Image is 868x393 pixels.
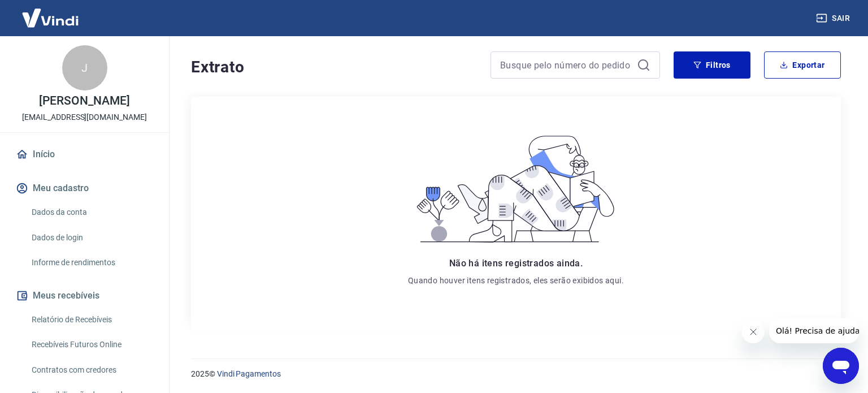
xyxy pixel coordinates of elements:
p: [PERSON_NAME] [39,95,129,107]
div: J [62,45,107,90]
iframe: Fechar mensagem [742,321,765,343]
span: Não há itens registrados ainda. [449,258,583,269]
input: Busque pelo número do pedido [500,57,632,74]
a: Início [14,142,155,167]
iframe: Mensagem da empresa [769,318,859,343]
iframe: Botão para abrir a janela de mensagens [823,348,859,384]
button: Meus recebíveis [14,283,155,308]
p: 2025 © [191,368,841,380]
h4: Extrato [191,56,477,79]
img: Vindi [14,1,87,35]
a: Informe de rendimentos [27,251,155,274]
a: Vindi Pagamentos [217,369,281,378]
span: Olá! Precisa de ajuda? [7,8,95,17]
p: Quando houver itens registrados, eles serão exibidos aqui. [408,275,624,286]
a: Relatório de Recebíveis [27,308,155,331]
a: Recebíveis Futuros Online [27,333,155,356]
button: Exportar [764,51,841,79]
p: [EMAIL_ADDRESS][DOMAIN_NAME] [22,111,147,123]
a: Dados da conta [27,201,155,224]
a: Contratos com credores [27,359,155,382]
a: Dados de login [27,226,155,249]
button: Sair [814,8,854,29]
button: Meu cadastro [14,176,155,201]
button: Filtros [674,51,750,79]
